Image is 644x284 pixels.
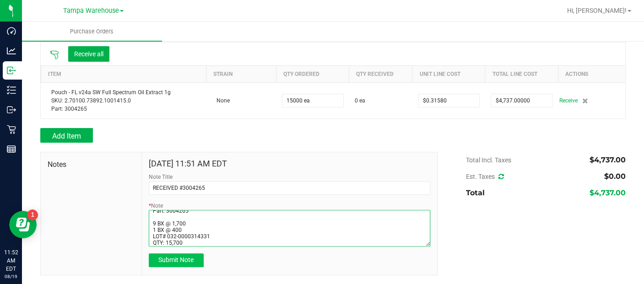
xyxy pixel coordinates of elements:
span: Submit Note [158,256,194,263]
th: Item [41,65,206,82]
iframe: Resource center [9,211,37,238]
p: 08/19 [4,273,18,280]
input: 0 ea [282,94,343,107]
span: None [212,97,230,104]
span: 0 ea [355,96,365,105]
inline-svg: Dashboard [7,27,16,36]
span: $4,737.00 [590,188,626,197]
iframe: Resource center unread badge [27,209,38,220]
h4: [DATE] 11:51 AM EDT [149,159,430,168]
span: Notes [48,159,135,170]
button: Submit Note [149,253,204,267]
th: Actions [558,65,625,82]
button: Add Item [40,128,93,143]
button: Receive all [68,46,109,62]
th: Qty Received [349,65,412,82]
inline-svg: Outbound [7,105,16,114]
label: Note [149,202,163,210]
span: $4,737.00 [590,155,626,164]
input: $0.00000 [418,94,479,107]
p: 11:52 AM EDT [4,248,18,273]
span: Purchase Orders [58,27,126,36]
span: Scan packages to receive [50,50,59,59]
inline-svg: Reports [7,145,16,154]
th: Total Line Cost [485,65,558,82]
span: Receive [559,95,578,106]
span: $0.00 [604,172,626,181]
span: Tampa Warehouse [63,7,119,15]
inline-svg: Analytics [7,46,16,55]
label: Note Title [149,173,173,181]
th: Strain [206,65,276,82]
span: Total [466,188,485,197]
span: Hi, [PERSON_NAME]! [567,7,627,14]
input: $0.00000 [491,94,552,107]
a: Purchase Orders [22,22,162,41]
inline-svg: Retail [7,125,16,134]
th: Unit Line Cost [412,65,485,82]
inline-svg: Inventory [7,86,16,95]
span: Add Item [52,132,81,140]
div: Pouch - FL v24a SW Full Spectrum Oil Extract 1g SKU: 2.70100.73892.1001415.0 Part: 3004265 [47,88,201,113]
th: Qty Ordered [276,65,349,82]
span: Total Incl. Taxes [466,156,511,164]
inline-svg: Inbound [7,66,16,75]
span: Est. Taxes [466,173,504,180]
